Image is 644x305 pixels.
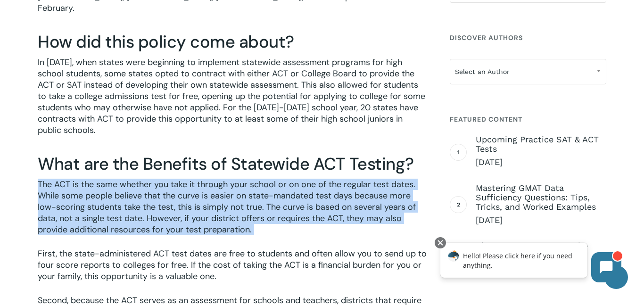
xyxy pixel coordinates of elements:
[476,135,606,168] a: Upcoming Practice SAT & ACT Tests [DATE]
[38,31,427,53] h3: How did this policy come about?
[38,248,427,295] p: First, the state-administered ACT test dates are free to students and often allow you to send up ...
[476,135,606,154] span: Upcoming Practice SAT & ACT Tests
[450,62,606,82] span: Select an Author
[450,29,606,46] h4: Discover Authors
[430,235,631,292] iframe: Chatbot
[476,214,606,226] span: [DATE]
[476,183,606,226] a: Mastering GMAT Data Sufficiency Questions: Tips, Tricks, and Worked Examples [DATE]
[38,179,427,248] p: The ACT is the same whether you take it through your school or on one of the regular test dates. ...
[476,157,606,168] span: [DATE]
[450,59,606,84] span: Select an Author
[38,153,427,175] h3: What are the Benefits of Statewide ACT Testing?
[450,111,606,128] h4: Featured Content
[38,57,427,148] p: In [DATE], when states were beginning to implement statewide assessment programs for high school ...
[476,183,606,212] span: Mastering GMAT Data Sufficiency Questions: Tips, Tricks, and Worked Examples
